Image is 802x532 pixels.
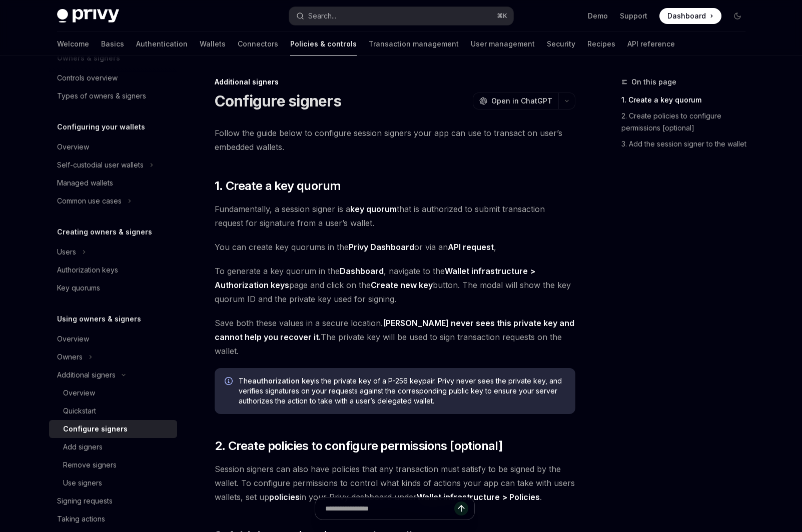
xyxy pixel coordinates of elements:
a: User management [471,32,535,56]
a: Policies & controls [290,32,357,56]
span: The is the private key of a P-256 keypair. Privy never sees the private key, and verifies signatu... [239,376,565,406]
div: Authorization keys [57,264,118,276]
a: Basics [101,32,124,56]
div: Search... [308,10,336,22]
strong: Wallet infrastructure > Policies [417,492,540,502]
svg: Info [225,377,235,387]
a: 1. Create a key quorum [621,92,753,108]
div: Add signers [63,441,103,453]
h1: Configure signers [215,92,341,110]
span: 2. Create policies to configure permissions [optional] [215,438,503,454]
span: Session signers can also have policies that any transaction must satisfy to be signed by the wall... [215,462,575,504]
span: Follow the guide below to configure session signers your app can use to transact on user’s embedd... [215,126,575,154]
a: Remove signers [49,456,177,474]
input: Ask a question... [325,497,454,519]
div: Common use cases [57,195,122,207]
a: Dashboard [340,266,384,276]
a: Configure signers [49,420,177,438]
a: Use signers [49,474,177,492]
button: Toggle dark mode [729,8,745,24]
a: Demo [588,11,608,21]
a: Overview [49,330,177,348]
h5: Configuring your wallets [57,121,145,133]
div: Additional signers [215,77,575,87]
a: Dashboard [659,8,721,24]
div: Overview [57,141,89,153]
strong: authorization key [252,376,314,385]
a: Managed wallets [49,174,177,192]
span: You can create key quorums in the or via an , [215,240,575,254]
div: Overview [57,333,89,345]
a: Wallets [200,32,226,56]
a: Support [620,11,647,21]
span: On this page [631,76,676,88]
a: 3. Add the session signer to the wallet [621,136,753,152]
a: Welcome [57,32,89,56]
a: 2. Create policies to configure permissions [optional] [621,108,753,136]
span: 1. Create a key quorum [215,178,341,194]
a: Recipes [587,32,615,56]
div: Signing requests [57,495,113,507]
div: Users [57,246,76,258]
a: Connectors [238,32,278,56]
a: API reference [627,32,675,56]
a: key quorum [350,204,397,214]
a: Quickstart [49,402,177,420]
button: Search...⌘K [289,7,513,25]
a: Taking actions [49,510,177,528]
div: Remove signers [63,459,117,471]
a: Overview [49,138,177,156]
a: Controls overview [49,69,177,87]
div: Types of owners & signers [57,90,146,102]
a: Security [547,32,575,56]
button: Open in ChatGPT [473,92,558,109]
span: To generate a key quorum in the , navigate to the page and click on the button. The modal will sh... [215,264,575,306]
a: Signing requests [49,492,177,510]
span: Dashboard [667,11,706,21]
img: dark logo [57,9,119,23]
a: Overview [49,384,177,402]
a: Key quorums [49,279,177,297]
a: Add signers [49,438,177,456]
button: Owners [49,348,177,366]
div: Overview [63,387,95,399]
button: Additional signers [49,366,177,384]
div: Owners [57,351,83,363]
div: Self-custodial user wallets [57,159,144,171]
button: Common use cases [49,192,177,210]
h5: Using owners & signers [57,313,141,325]
span: Fundamentally, a session signer is a that is authorized to submit transaction request for signatu... [215,202,575,230]
a: Authentication [136,32,188,56]
div: Quickstart [63,405,96,417]
a: Privy Dashboard [349,242,414,252]
h5: Creating owners & signers [57,226,152,238]
strong: [PERSON_NAME] never sees this private key and cannot help you recover it. [215,318,574,342]
a: API request [448,242,494,252]
div: Taking actions [57,513,105,525]
button: Self-custodial user wallets [49,156,177,174]
div: Use signers [63,477,102,489]
a: Authorization keys [49,261,177,279]
button: Send message [454,501,468,515]
a: Types of owners & signers [49,87,177,105]
span: Open in ChatGPT [491,96,552,106]
div: Controls overview [57,72,118,84]
div: Additional signers [57,369,116,381]
span: Save both these values in a secure location. The private key will be used to sign transaction req... [215,316,575,358]
a: Transaction management [369,32,459,56]
div: Configure signers [63,423,128,435]
button: Users [49,243,177,261]
span: ⌘ K [497,12,507,20]
div: Managed wallets [57,177,113,189]
strong: Create new key [371,280,433,290]
a: policies [269,492,300,502]
div: Key quorums [57,282,100,294]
